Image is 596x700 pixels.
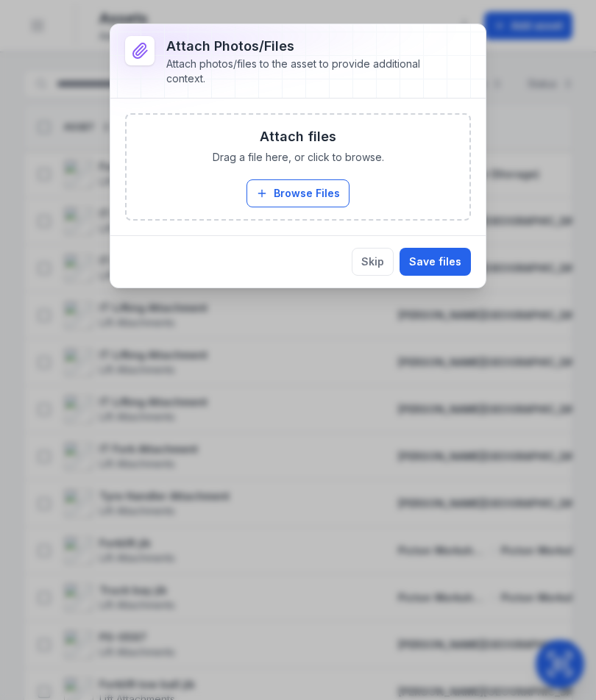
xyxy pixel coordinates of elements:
div: Attach photos/files to the asset to provide additional context. [166,57,447,86]
h3: Attach photos/files [166,36,447,57]
button: Skip [352,248,394,276]
button: Browse Files [246,179,350,207]
h3: Attach files [260,126,336,147]
button: Save files [400,248,471,276]
span: Drag a file here, or click to browse. [213,150,384,165]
